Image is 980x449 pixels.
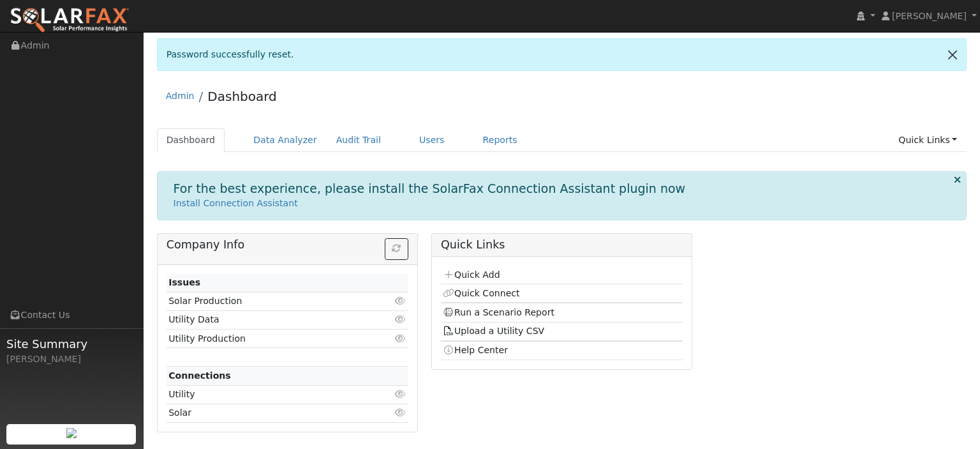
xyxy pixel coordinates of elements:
a: Install Connection Assistant [174,198,298,208]
h5: Company Info [167,238,408,252]
h1: For the best experience, please install the SolarFax Connection Assistant plugin now [174,181,686,196]
h5: Quick Links [441,238,683,252]
td: Utility Production [167,330,369,348]
td: Utility [167,385,369,404]
strong: Issues [168,277,200,287]
a: Quick Connect [443,288,519,298]
a: Dashboard [207,89,277,104]
a: Dashboard [157,128,225,152]
span: Site Summary [6,335,137,353]
a: Users [410,128,454,152]
a: Data Analyzer [244,128,327,152]
td: Utility Data [167,310,369,329]
td: Solar [167,404,369,422]
a: Close [939,39,966,70]
i: Click to view [395,408,406,417]
a: Reports [473,128,527,152]
a: Upload a Utility CSV [443,326,544,336]
i: Click to view [395,390,406,399]
a: Help Center [443,345,508,355]
td: Solar Production [167,292,369,310]
span: [PERSON_NAME] [892,11,967,21]
div: [PERSON_NAME] [6,353,137,366]
img: retrieve [66,428,77,438]
a: Admin [166,91,195,101]
a: Quick Links [889,128,967,152]
a: Audit Trail [327,128,390,152]
strong: Connections [168,370,231,381]
img: SolarFax [10,7,130,34]
div: Password successfully reset. [157,38,967,71]
a: Run a Scenario Report [443,307,554,317]
i: Click to view [395,334,406,343]
i: Click to view [395,296,406,305]
a: Quick Add [443,270,500,280]
i: Click to view [395,315,406,324]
